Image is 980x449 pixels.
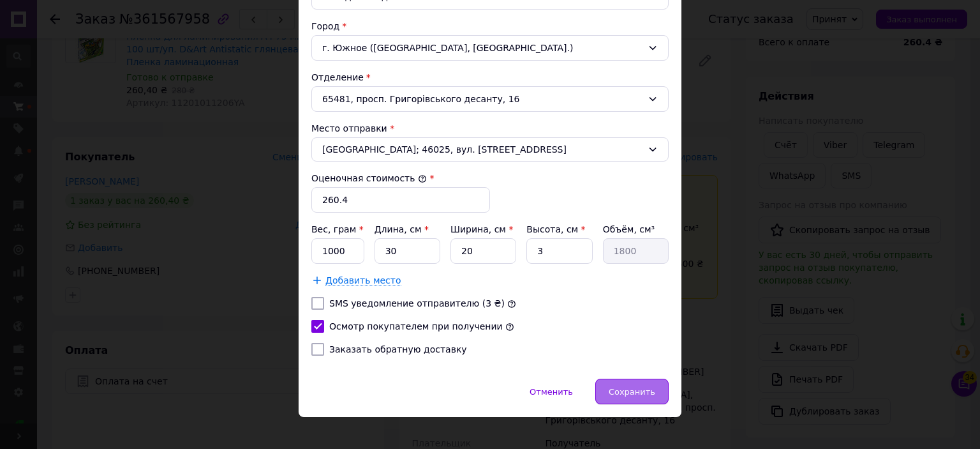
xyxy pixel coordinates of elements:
[603,223,669,236] div: Объём, см³
[311,20,669,33] div: Город
[450,224,513,234] label: Ширина, см
[311,71,669,84] div: Отделение
[325,275,401,286] span: Добавить место
[311,86,669,112] div: 65481, просп. Григорівського десанту, 16
[526,224,585,234] label: Высота, см
[329,298,505,308] label: SMS уведомление отправителю (3 ₴)
[311,122,669,135] div: Место отправки
[329,321,503,331] label: Осмотр покупателем при получении
[311,224,364,234] label: Вес, грам
[375,224,429,234] label: Длина, см
[530,387,573,397] span: Отменить
[311,173,427,183] label: Оценочная стоимость
[329,344,467,354] label: Заказать обратную доставку
[609,387,655,397] span: Сохранить
[322,143,642,156] span: [GEOGRAPHIC_DATA]; 46025, вул. [STREET_ADDRESS]
[311,35,669,61] div: г. Южное ([GEOGRAPHIC_DATA], [GEOGRAPHIC_DATA].)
